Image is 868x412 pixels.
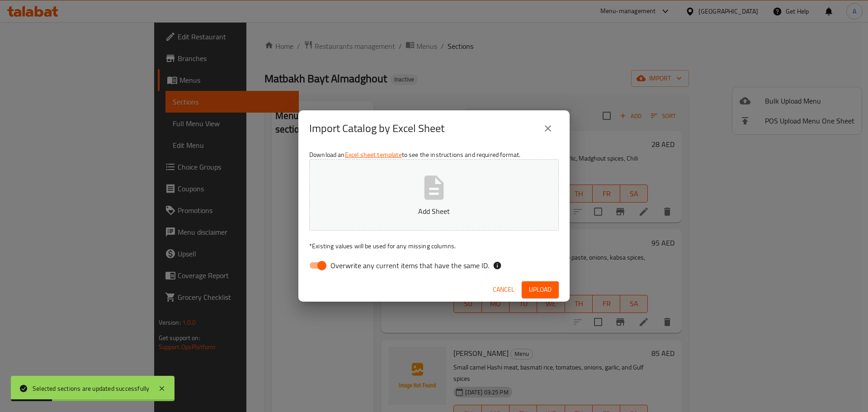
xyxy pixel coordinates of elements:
span: Upload [529,284,552,295]
p: Add Sheet [323,206,545,217]
button: Cancel [489,281,518,298]
h2: Import Catalog by Excel Sheet [309,121,444,136]
div: Download an to see the instructions and required format. [298,147,570,278]
span: Overwrite any current items that have the same ID. [330,260,489,271]
button: Upload [522,281,559,298]
button: Add Sheet [309,159,559,231]
svg: If the overwrite option isn't selected, then the items that match an existing ID will be ignored ... [493,261,502,270]
span: Cancel [493,284,514,295]
div: Selected sections are updated successfully [33,384,149,393]
button: close [537,118,559,139]
p: Existing values will be used for any missing columns. [309,242,559,251]
a: Excel sheet template [345,149,402,161]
